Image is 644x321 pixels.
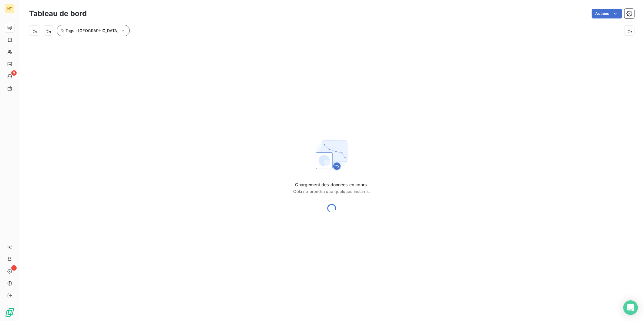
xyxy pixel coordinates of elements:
[293,189,370,194] span: Cela ne prendra que quelques instants.
[592,9,622,18] button: Actions
[312,136,351,174] img: First time
[5,308,15,317] img: Logo LeanPay
[65,28,119,33] span: Tags : [GEOGRAPHIC_DATA]
[623,300,638,315] div: Open Intercom Messenger
[11,70,17,76] span: 8
[29,8,87,19] h3: Tableau de bord
[11,265,17,271] span: 1
[5,4,15,13] div: NT
[293,182,370,188] span: Chargement des données en cours.
[57,25,130,36] button: Tags : [GEOGRAPHIC_DATA]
